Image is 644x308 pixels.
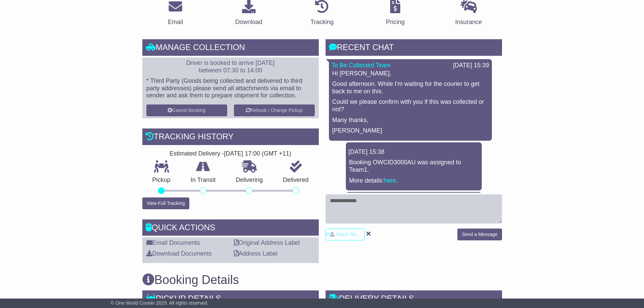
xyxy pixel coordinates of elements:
[181,176,226,184] p: In Transit
[273,176,319,184] p: Delivered
[146,60,315,74] p: Driver is booked to arrive [DATE] between 07:30 to 14:00
[142,39,319,57] div: Manage collection
[310,18,333,27] div: Tracking
[142,273,502,287] h3: Booking Details
[332,98,488,113] p: Could we please confirm with you if this was collected or not?
[234,250,278,257] a: Address Label
[168,18,183,27] div: Email
[384,177,396,184] a: here
[142,150,319,158] div: Estimated Delivery -
[234,239,300,246] a: Original Address Label
[142,128,319,147] div: Tracking history
[146,77,315,99] p: * Third Party (Goods being collected and delivered to third party addresses) please send all atta...
[224,150,291,158] div: [DATE] 17:00 (GMT +11)
[332,117,488,124] p: Many thanks,
[111,300,209,306] span: © One World Courier 2025. All rights reserved.
[234,104,315,116] button: Rebook / Change Pickup
[349,159,478,173] p: Booking OWCID3000AU was assigned to Team1.
[349,148,479,156] div: [DATE] 15:38
[142,176,181,184] p: Pickup
[349,177,478,185] p: More details: .
[142,197,189,209] button: View Full Tracking
[332,70,488,77] p: Hi [PERSON_NAME],
[326,39,502,57] div: RECENT CHAT
[146,250,212,257] a: Download Documents
[146,239,200,246] a: Email Documents
[455,18,482,27] div: Insurance
[146,104,227,116] button: Cancel Booking
[332,62,391,69] a: To Be Collected Team
[453,62,489,69] div: [DATE] 15:39
[457,229,502,240] button: Send a Message
[332,80,488,95] p: Good afternoon. While I'm waiting for the courier to get back to me on this.
[332,127,488,135] p: [PERSON_NAME]
[386,18,405,27] div: Pricing
[226,176,273,184] p: Delivering
[235,18,262,27] div: Download
[142,219,319,238] div: Quick Actions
